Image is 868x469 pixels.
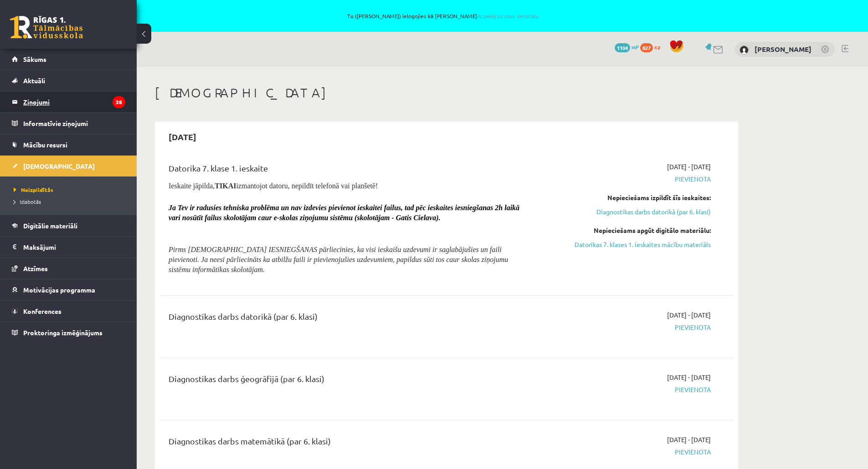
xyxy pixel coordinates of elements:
span: mP [632,43,639,50]
span: Neizpildītās [14,186,53,193]
a: Diagnostikas darbs datorikā (par 6. klasi) [539,207,711,217]
span: Ja Tev ir radusies tehniska problēma un nav izdevies pievienot ieskaitei failus, tad pēc ieskaite... [169,204,519,222]
a: Atpakaļ uz savu lietotāju [477,12,539,20]
a: Maksājumi [12,237,125,257]
a: Motivācijas programma [12,279,125,300]
div: Nepieciešams izpildīt šīs ieskaites: [539,193,711,202]
span: Proktoringa izmēģinājums [23,328,103,337]
a: Ziņojumi38 [12,91,125,112]
a: 1104 mP [615,43,639,50]
span: Digitālie materiāli [23,222,77,230]
img: Kristofers Vasiļjevs [740,45,749,55]
span: Pievienota [539,385,711,394]
a: [DEMOGRAPHIC_DATA] [12,156,125,177]
span: [DATE] - [DATE] [667,162,711,171]
span: Pievienota [539,174,711,184]
a: Atzīmes [12,258,125,279]
div: Datorika 7. klase 1. ieskaite [169,162,525,179]
div: Diagnostikas darbs matemātikā (par 6. klasi) [169,435,525,452]
i: 38 [113,96,125,108]
a: Sākums [12,49,125,70]
a: Izlabotās [14,197,128,206]
span: 827 [640,43,653,52]
span: Pirms [DEMOGRAPHIC_DATA] IESNIEGŠANAS pārliecinies, ka visi ieskaišu uzdevumi ir saglabājušies un... [169,246,508,273]
legend: Maksājumi [23,237,125,257]
span: Pievienota [539,323,711,332]
span: Pievienota [539,447,711,457]
span: [DATE] - [DATE] [667,435,711,444]
a: [PERSON_NAME] [755,45,812,54]
div: Diagnostikas darbs datorikā (par 6. klasi) [169,310,525,327]
span: Tu ([PERSON_NAME]) ielogojies kā [PERSON_NAME] [105,13,781,19]
legend: Informatīvie ziņojumi [23,113,125,134]
a: Aktuāli [12,70,125,91]
span: Mācību resursi [23,141,67,149]
legend: Ziņojumi [23,91,125,112]
a: Proktoringa izmēģinājums [12,322,125,343]
span: [DEMOGRAPHIC_DATA] [23,162,95,170]
a: Mācību resursi [12,134,125,155]
span: xp [654,43,660,50]
a: Neizpildītās [14,186,128,194]
span: Ieskaite jāpilda, izmantojot datoru, nepildīt telefonā vai planšetē! [169,182,378,190]
span: Motivācijas programma [23,286,95,294]
a: 827 xp [640,43,665,50]
a: Datorikas 7. klases 1. ieskaites mācību materiāls [539,240,711,249]
span: [DATE] - [DATE] [667,373,711,382]
h1: [DEMOGRAPHIC_DATA] [155,85,738,101]
span: Sākums [23,55,46,63]
span: Atzīmes [23,264,48,272]
a: Rīgas 1. Tālmācības vidusskola [10,16,83,39]
div: Diagnostikas darbs ģeogrāfijā (par 6. klasi) [169,373,525,389]
span: [DATE] - [DATE] [667,310,711,320]
a: Digitālie materiāli [12,215,125,236]
span: Konferences [23,307,62,315]
div: Nepieciešams apgūt digitālo materiālu: [539,226,711,235]
span: Izlabotās [14,198,41,205]
b: TIKAI [215,182,236,190]
a: Informatīvie ziņojumi [12,113,125,134]
span: Aktuāli [23,76,45,85]
a: Konferences [12,301,125,322]
span: 1104 [615,43,630,52]
h2: [DATE] [159,126,205,147]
